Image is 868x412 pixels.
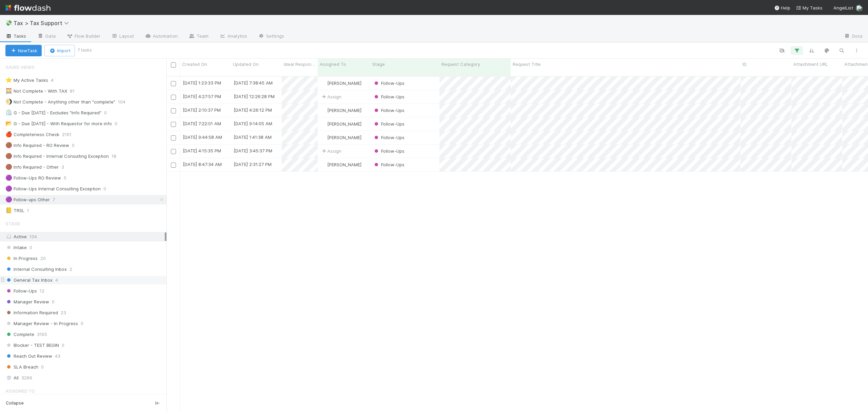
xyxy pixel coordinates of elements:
[441,61,480,68] span: Request Category
[743,61,747,68] span: ID
[856,5,863,12] img: avatar_d45d11ee-0024-4901-936f-9df0a9cc3b4e.png
[320,107,361,114] div: [PERSON_NAME]
[793,61,828,68] span: Attachment URL
[320,61,346,68] span: Assigned To
[183,161,222,168] div: [DATE] 8:47:34 AM
[774,4,790,11] div: Help
[5,45,42,56] button: NewTask
[839,31,868,42] a: Docs
[327,121,361,127] span: [PERSON_NAME]
[5,130,59,139] div: Completeness Check
[5,142,12,148] span: 🟤
[183,107,221,113] div: [DATE] 2:10:37 PM
[5,2,51,14] img: logo-inverted-e16ddd16eac7371096b0.svg
[171,81,176,86] input: Toggle Row Selected
[320,120,361,127] div: [PERSON_NAME]
[112,152,123,161] span: 18
[78,47,92,53] small: 7 tasks
[5,287,37,295] span: Follow-Ups
[320,93,341,100] span: Assign
[183,147,221,154] div: [DATE] 4:15:35 PM
[373,162,405,167] span: Follow-Ups
[6,400,24,406] span: Collapse
[66,33,100,39] span: Flow Builder
[72,141,81,150] span: 0
[5,217,20,230] span: Stage
[796,5,823,11] span: My Tasks
[51,76,60,85] span: 4
[5,131,12,137] span: 🍎
[5,196,12,202] span: 🟣
[5,87,67,95] div: Not Complete - With TAX
[5,141,69,150] div: Info Required - RO Review
[5,109,101,117] div: G - Due [DATE] - Excludes "Info Required"
[5,99,12,105] span: 🌖
[118,98,132,106] span: 104
[833,5,853,11] span: AngelList
[183,93,221,100] div: [DATE] 4:27:57 PM
[61,308,66,317] span: 23
[5,206,24,215] div: TRSL
[234,79,273,86] div: [DATE] 7:38:45 AM
[320,148,341,154] div: Assign
[513,61,541,68] span: Request Title
[320,80,361,87] div: [PERSON_NAME]
[234,147,272,154] div: [DATE] 3:45:37 PM
[5,195,50,204] div: Follow-ups Other
[5,330,34,339] span: Complete
[171,135,176,141] input: Toggle Row Selected
[321,108,326,113] img: avatar_7ba8ec58-bd0f-432b-b5d2-ae377bfaef52.png
[37,330,47,339] span: 3165
[52,298,55,306] span: 0
[183,134,222,141] div: [DATE] 9:44:58 AM
[171,62,176,68] input: Toggle All Rows Selected
[5,76,48,85] div: My Active Tasks
[182,61,207,68] span: Created On
[171,149,176,154] input: Toggle Row Selected
[5,276,53,284] span: General Tax Inbox
[5,119,112,128] div: G - Due [DATE] - With Requestor for more info
[5,164,12,170] span: 🟤
[5,88,12,94] span: 🧮
[327,108,361,113] span: [PERSON_NAME]
[61,163,71,171] span: 3
[61,31,106,42] a: Flow Builder
[183,120,221,127] div: [DATE] 7:22:01 AM
[53,195,62,204] span: 7
[5,243,27,252] span: Intake
[81,319,83,328] span: 0
[373,148,405,154] span: Follow-Ups
[321,80,326,86] img: avatar_cfa6ccaa-c7d9-46b3-b608-2ec56ecf97ad.png
[5,163,59,171] div: Info Required - Other
[5,174,61,182] div: Follow-Ups RO Review
[14,20,72,26] span: Tax > Tax Support
[32,31,61,42] a: Data
[327,135,361,140] span: [PERSON_NAME]
[5,110,12,115] span: ⏲️
[5,20,12,26] span: 💸
[233,61,259,68] span: Updated On
[55,352,60,360] span: 43
[5,265,67,274] span: Internal Consulting Inbox
[21,374,32,382] span: 3269
[55,276,58,284] span: 4
[5,363,38,371] span: SLA Breach
[321,162,326,167] img: avatar_d45d11ee-0024-4901-936f-9df0a9cc3b4e.png
[5,341,59,350] span: Blocker - TEST BEGIN
[62,130,78,139] span: 2161
[171,122,176,127] input: Toggle Row Selected
[234,93,275,100] div: [DATE] 12:26:28 PM
[5,77,12,83] span: ⭐
[115,119,124,128] span: 0
[171,108,176,113] input: Toggle Row Selected
[321,135,326,140] img: avatar_892eb56c-5b5a-46db-bf0b-2a9023d0e8f8.png
[70,87,81,95] span: 81
[44,45,75,56] button: Import
[5,186,12,191] span: 🟣
[29,234,37,239] span: 104
[5,232,165,241] div: Active
[5,152,109,161] div: Info Required - Internal Consulting Exception
[5,308,58,317] span: Information Required
[64,174,73,182] span: 5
